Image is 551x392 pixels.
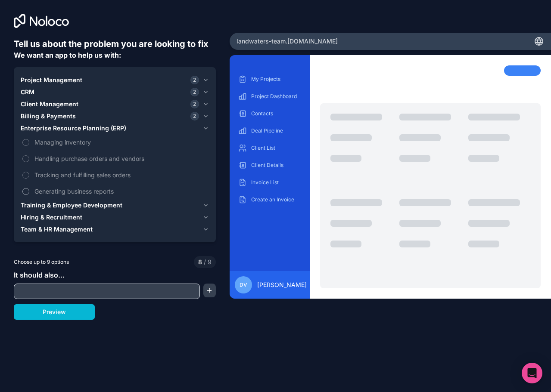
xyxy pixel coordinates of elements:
[34,138,207,147] span: Managing inventory
[251,110,302,117] p: Contacts
[251,145,302,151] p: Client List
[202,258,212,266] span: 9
[204,258,206,265] span: /
[22,172,29,179] button: Tracking and fulfilling sales orders
[21,134,209,199] div: Enterprise Resource Planning (ERP)
[190,112,199,120] span: 2
[237,37,338,46] span: landwaters-team .[DOMAIN_NAME]
[257,281,307,289] span: [PERSON_NAME]
[22,188,29,195] button: Generating business reports
[22,139,29,146] button: Managing inventory
[21,86,209,98] button: CRM2
[14,271,65,279] span: It should also...
[251,179,302,186] p: Invoice List
[21,74,209,86] button: Project Management2
[21,223,209,235] button: Team & HR Management
[251,196,302,203] p: Create an Invoice
[21,201,122,210] span: Training & Employee Development
[21,110,209,122] button: Billing & Payments2
[190,100,199,108] span: 2
[21,211,209,223] button: Hiring & Recruitment
[190,76,199,84] span: 2
[237,72,303,264] div: scrollable content
[34,154,207,163] span: Handling purchase orders and vendors
[34,170,207,179] span: Tracking and fulfilling sales orders
[21,199,209,211] button: Training & Employee Development
[240,281,247,288] span: DV
[251,76,302,83] p: My Projects
[21,225,93,234] span: Team & HR Management
[14,51,121,59] span: We want an app to help us with:
[251,93,302,100] p: Project Dashboard
[522,363,542,383] div: Open Intercom Messenger
[21,124,126,133] span: Enterprise Resource Planning (ERP)
[21,88,34,96] span: CRM
[21,76,82,84] span: Project Management
[14,258,69,266] span: Choose up to 9 options
[14,38,216,50] h6: Tell us about the problem you are looking to fix
[251,162,302,169] p: Client Details
[34,187,207,196] span: Generating business reports
[14,304,95,320] button: Preview
[190,88,199,96] span: 2
[21,112,76,120] span: Billing & Payments
[21,98,209,110] button: Client Management2
[22,155,29,162] button: Handling purchase orders and vendors
[21,100,78,108] span: Client Management
[198,258,202,266] span: 8
[21,122,209,134] button: Enterprise Resource Planning (ERP)
[21,213,82,222] span: Hiring & Recruitment
[251,127,302,134] p: Deal Pipeline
